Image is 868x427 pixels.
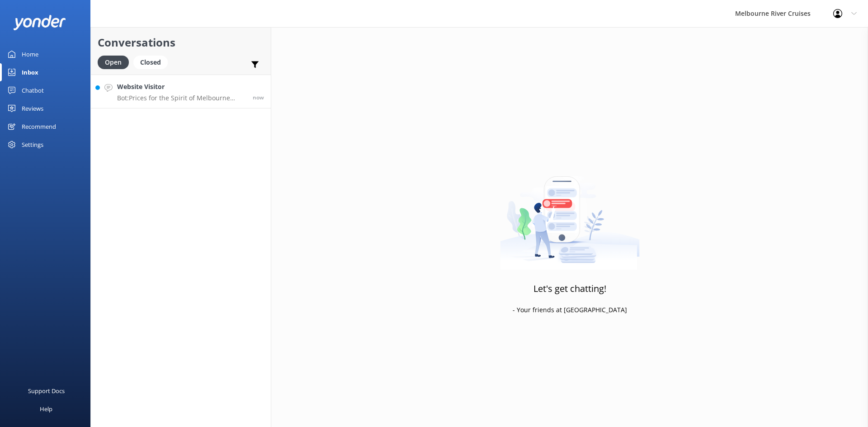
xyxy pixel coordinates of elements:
[22,81,44,99] div: Chatbot
[533,282,606,296] h3: Let's get chatting!
[253,94,264,101] span: 04:53pm 18-Aug-2025 (UTC +10:00) Australia/Sydney
[500,157,640,270] img: artwork of a man stealing a conversation from at giant smartphone
[98,56,129,69] div: Open
[14,15,66,30] img: yonder-white-logo.png
[22,63,38,81] div: Inbox
[98,34,264,51] h2: Conversations
[22,99,43,117] div: Reviews
[22,45,38,63] div: Home
[117,82,246,92] h4: Website Visitor
[40,400,52,418] div: Help
[22,117,56,136] div: Recommend
[98,57,133,67] a: Open
[513,305,627,315] p: - Your friends at [GEOGRAPHIC_DATA]
[133,57,172,67] a: Closed
[91,75,271,108] a: Website VisitorBot:Prices for the Spirit of Melbourne Dinner Cruise start from $195 for adults, $...
[133,56,168,69] div: Closed
[28,382,65,400] div: Support Docs
[22,136,43,154] div: Settings
[117,94,246,102] p: Bot: Prices for the Spirit of Melbourne Dinner Cruise start from $195 for adults, $120 for teens ...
